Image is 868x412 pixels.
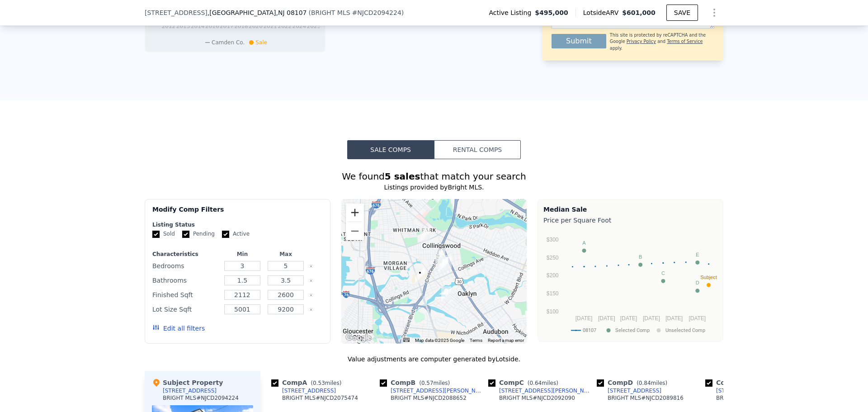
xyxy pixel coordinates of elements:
div: Comp E [705,378,775,387]
text: [DATE] [643,315,660,322]
span: Active Listing [489,8,535,17]
text: [DATE] [598,315,615,322]
strong: 5 sales [385,171,420,182]
div: [STREET_ADDRESS] [163,387,217,394]
div: BRIGHT MLS # NJCD2075474 [282,394,358,402]
div: [STREET_ADDRESS][PERSON_NAME] [499,387,593,394]
span: [STREET_ADDRESS] [145,8,208,17]
button: Show Options [705,4,723,22]
div: Min [222,251,262,258]
text: [DATE] [576,315,593,322]
img: Google [344,332,373,344]
div: Bedrooms [152,260,219,272]
span: , NJ 08107 [276,9,307,16]
div: 312 Cattell Ave [435,248,445,264]
tspan: 2025 [307,23,321,29]
tspan: 2020 [249,23,263,29]
button: Zoom in [346,204,364,222]
tspan: 2018 [234,23,248,29]
span: Sale [255,39,267,46]
div: 108 LINDEN AVENUE [420,227,430,242]
tspan: 2016 [205,23,219,29]
text: Selected Comp [615,327,650,333]
div: Value adjustments are computer generated by Lotside . [145,355,723,364]
div: 705 Grant Ave [442,255,452,270]
tspan: 2012 [162,23,176,29]
div: [STREET_ADDRESS] [608,387,661,394]
text: Unselected Comp [665,327,705,333]
tspan: 2017 [220,23,234,29]
div: BRIGHT MLS # NJCD2088652 [391,394,467,402]
a: [STREET_ADDRESS][PERSON_NAME] [380,387,485,394]
div: BRIGHT MLS # NJCD2091772 [716,394,792,402]
text: 08107 [583,327,596,333]
div: BRIGHT MLS # NJCD2092090 [499,394,575,402]
button: Rental Comps [434,140,521,159]
div: Max [266,251,306,258]
button: Clear [309,294,313,297]
button: Submit [552,34,606,48]
a: Terms (opens in new tab) [470,338,482,343]
text: $250 [547,255,559,261]
div: 1315 Grant Ave [415,268,425,284]
button: Keyboard shortcuts [403,338,410,342]
text: [DATE] [689,315,706,322]
span: # NJCD2094224 [352,9,401,16]
div: Characteristics [152,251,219,258]
text: A [582,240,586,246]
div: 107 Kendall Blvd [441,286,451,302]
label: Active [222,230,250,238]
span: Camden Co. [212,39,245,46]
button: Zoom out [346,222,364,240]
button: Clear [309,308,313,312]
div: This site is protected by reCAPTCHA and the Google and apply. [610,32,714,52]
button: Clear [309,279,313,283]
span: ( miles) [307,380,345,386]
span: Map data ©2025 Google [415,338,464,343]
text: $300 [547,237,559,243]
text: Subject [700,275,717,280]
span: 0.64 [529,380,542,386]
div: Listing Status [152,221,323,228]
div: Finished Sqft [152,289,219,301]
a: Report a map error [488,338,524,343]
button: Edit all filters [152,324,205,333]
div: ( ) [309,8,404,17]
div: Price per Square Foot [543,214,717,227]
span: 0.53 [313,380,325,386]
div: Comp C [488,378,562,387]
span: Lotside ARV [583,8,622,17]
text: $100 [547,308,559,315]
div: [STREET_ADDRESS] [716,387,770,394]
text: D [696,280,699,285]
span: 0.57 [421,380,434,386]
label: Sold [152,230,175,238]
tspan: 2022 [278,23,292,29]
button: Clear [309,265,313,268]
tspan: 2024 [292,23,307,29]
tspan: 2021 [263,23,277,29]
button: Sale Comps [347,140,434,159]
div: Median Sale [543,205,717,214]
div: Bathrooms [152,274,219,287]
div: Comp A [271,378,345,387]
input: Active [222,231,229,238]
text: $150 [547,290,559,297]
div: 807 Grant Ave [439,257,448,272]
svg: A chart. [543,227,717,340]
div: [STREET_ADDRESS][PERSON_NAME] [391,387,485,394]
span: ( miles) [415,380,453,386]
text: [DATE] [620,315,637,322]
a: Terms of Service [667,39,703,44]
span: $495,000 [535,8,568,17]
a: [STREET_ADDRESS] [597,387,661,394]
tspan: 2013 [176,23,190,29]
input: Pending [182,231,189,238]
text: C [661,270,665,276]
span: 0.84 [639,380,651,386]
text: [DATE] [665,315,683,322]
a: [STREET_ADDRESS][PERSON_NAME] [488,387,593,394]
div: BRIGHT MLS # NJCD2094224 [163,394,239,402]
span: , [GEOGRAPHIC_DATA] [208,8,307,17]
